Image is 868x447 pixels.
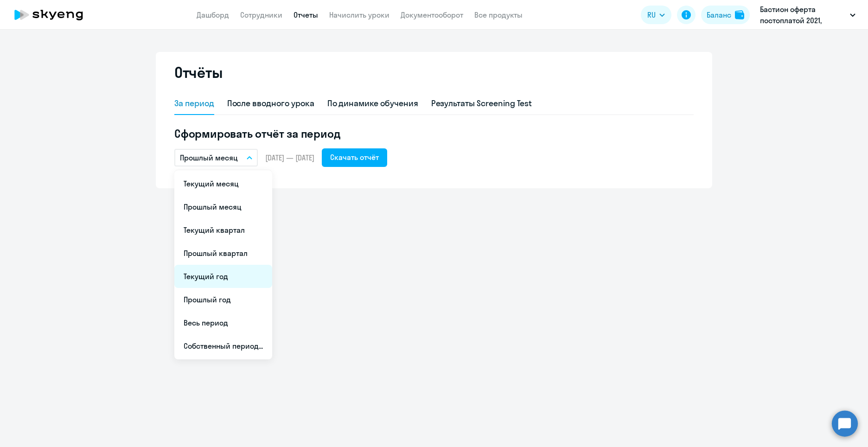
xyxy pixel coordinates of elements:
[707,9,731,20] div: Баланс
[174,97,214,109] div: За период
[174,149,258,166] button: Прошлый месяц
[401,10,463,19] a: Документооборот
[735,10,744,19] img: balance
[327,97,418,109] div: По динамике обучения
[227,97,314,109] div: После вводного урока
[197,10,229,19] a: Дашборд
[174,170,272,359] ul: RU
[701,6,750,24] button: Балансbalance
[474,10,523,19] a: Все продукты
[641,6,671,24] button: RU
[294,10,318,19] a: Отчеты
[265,153,314,163] span: [DATE] — [DATE]
[647,9,656,20] span: RU
[322,148,387,167] button: Скачать отчёт
[180,152,238,163] p: Прошлый месяц
[760,4,846,26] p: Бастион оферта постоплатой 2021, БАСТИОН, АО
[755,4,860,26] button: Бастион оферта постоплатой 2021, БАСТИОН, АО
[329,10,389,19] a: Начислить уроки
[330,152,379,163] div: Скачать отчёт
[174,63,223,82] h2: Отчёты
[240,10,282,19] a: Сотрудники
[174,126,694,141] h5: Сформировать отчёт за период
[431,97,532,109] div: Результаты Screening Test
